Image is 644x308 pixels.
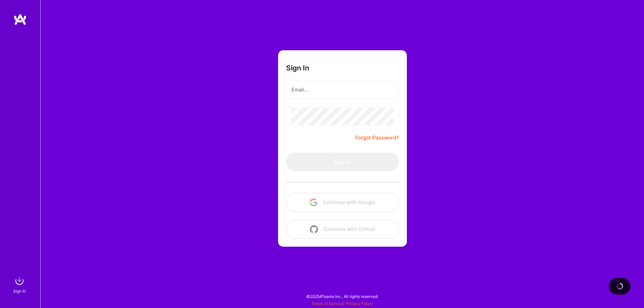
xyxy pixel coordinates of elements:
[286,64,309,72] h3: Sign In
[312,301,343,306] a: Terms of Service
[14,274,26,295] a: sign inSign In
[615,282,624,291] img: loading
[286,193,399,212] button: Continue with Google
[355,134,399,142] a: Forgot Password?
[13,274,26,288] img: sign in
[286,152,399,171] button: Sign In
[40,288,644,305] div: © 2025 ATeams Inc., All rights reserved.
[312,301,373,306] span: |
[13,288,26,295] div: Sign In
[286,220,399,239] button: Continue with Github
[291,81,393,98] input: Email...
[345,301,373,306] a: Privacy Policy
[310,225,318,233] img: icon
[13,13,27,25] img: logo
[310,198,318,206] img: icon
